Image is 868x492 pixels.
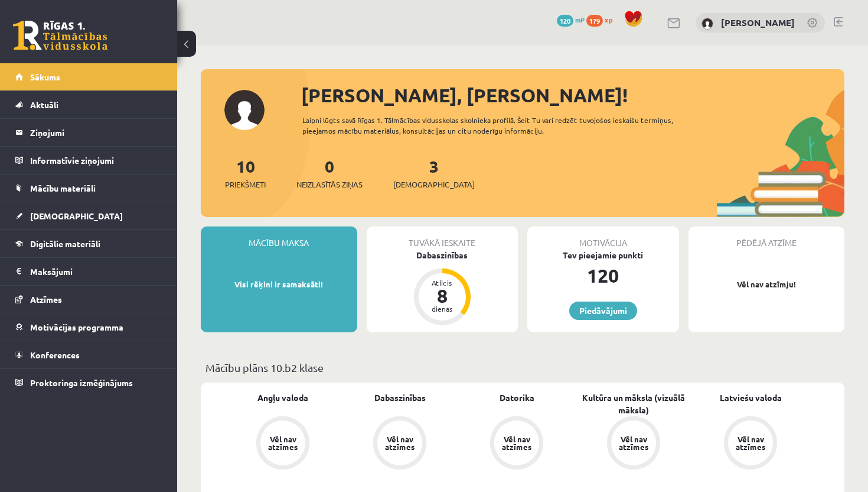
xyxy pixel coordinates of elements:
[425,286,460,305] div: 8
[692,416,809,472] a: Vēl nav atzīmes
[734,435,767,451] div: Vēl nav atzīmes
[557,15,573,27] span: 120
[721,17,795,28] a: [PERSON_NAME]
[374,391,426,404] a: Dabaszinības
[575,416,692,472] a: Vēl nav atzīmes
[458,416,575,472] a: Vēl nav atzīmes
[30,294,62,305] span: Atzīmes
[605,15,612,24] span: xp
[224,416,341,472] a: Vēl nav atzīmes
[30,349,80,360] span: Konferences
[201,226,357,249] div: Mācību maksa
[425,305,460,312] div: dienas
[225,156,266,190] a: 10Priekšmeti
[367,249,518,327] a: Dabaszinības Atlicis 8 dienas
[569,302,637,320] a: Piedāvājumi
[527,249,679,261] div: Tev pieejamie punkti
[341,416,458,472] a: Vēl nav atzīmes
[393,156,475,190] a: 3[DEMOGRAPHIC_DATA]
[257,391,308,404] a: Angļu valoda
[15,119,162,146] a: Ziņojumi
[15,313,162,341] a: Motivācijas programma
[527,226,679,249] div: Motivācija
[367,249,518,261] div: Dabaszinības
[393,179,475,190] span: [DEMOGRAPHIC_DATA]
[15,174,162,202] a: Mācību materiāli
[575,15,585,24] span: mP
[30,258,162,285] legend: Maksājumi
[13,21,107,50] a: Rīgas 1. Tālmācības vidusskola
[367,226,518,249] div: Tuvākā ieskaite
[500,391,534,404] a: Datorika
[425,279,460,286] div: Atlicis
[266,435,299,451] div: Vēl nav atzīmes
[302,115,688,136] div: Laipni lūgts savā Rīgas 1. Tālmācības vidusskolas skolnieka profilā. Šeit Tu vari redzēt tuvojošo...
[15,63,162,90] a: Sākums
[296,156,363,190] a: 0Neizlasītās ziņas
[15,91,162,118] a: Aktuāli
[30,377,133,388] span: Proktoringa izmēģinājums
[15,341,162,368] a: Konferences
[207,279,351,290] p: Visi rēķini ir samaksāti!
[575,391,692,416] a: Kultūra un māksla (vizuālā māksla)
[500,435,533,451] div: Vēl nav atzīmes
[694,279,839,290] p: Vēl nav atzīmju!
[15,202,162,229] a: [DEMOGRAPHIC_DATA]
[15,147,162,174] a: Informatīvie ziņojumi
[225,179,266,190] span: Priekšmeti
[701,18,713,30] img: Simona Silkāne
[30,211,123,221] span: [DEMOGRAPHIC_DATA]
[586,15,618,24] a: 179 xp
[557,15,585,24] a: 120 mP
[30,183,96,193] span: Mācību materiāli
[15,258,162,285] a: Maksājumi
[30,147,162,174] legend: Informatīvie ziņojumi
[586,15,603,27] span: 179
[617,435,650,451] div: Vēl nav atzīmes
[30,99,58,110] span: Aktuāli
[30,322,123,332] span: Motivācijas programma
[527,261,679,290] div: 120
[30,238,100,249] span: Digitālie materiāli
[15,286,162,313] a: Atzīmes
[15,369,162,396] a: Proktoringa izmēģinājums
[15,230,162,257] a: Digitālie materiāli
[688,226,845,249] div: Pēdējā atzīme
[205,360,840,376] p: Mācību plāns 10.b2 klase
[30,72,60,82] span: Sākums
[383,435,416,451] div: Vēl nav atzīmes
[30,119,162,146] legend: Ziņojumi
[301,81,844,109] div: [PERSON_NAME], [PERSON_NAME]!
[296,179,363,190] span: Neizlasītās ziņas
[720,391,782,404] a: Latviešu valoda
